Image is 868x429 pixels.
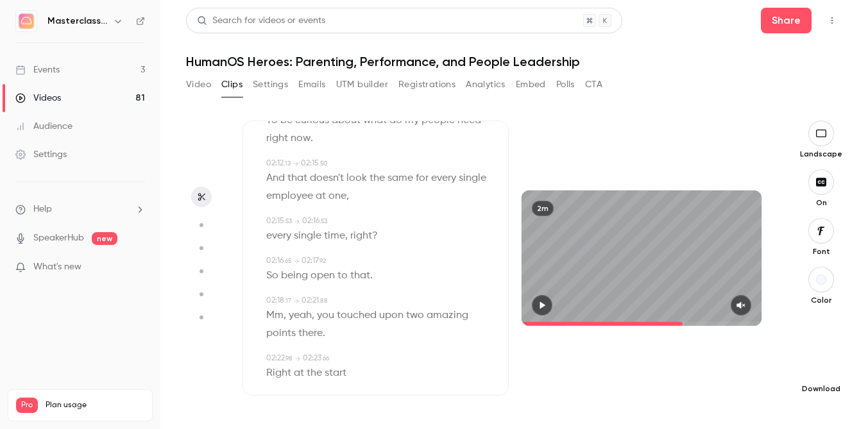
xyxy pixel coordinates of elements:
[294,296,299,306] span: →
[516,74,546,95] button: Embed
[298,74,325,95] button: Emails
[253,74,288,95] button: Settings
[319,298,328,304] span: . 88
[406,307,424,324] span: two
[350,227,372,245] span: right
[294,364,304,382] span: at
[302,297,319,305] span: 02:21
[221,74,243,95] button: Clips
[312,307,314,324] span: ,
[291,130,311,147] span: now
[301,160,319,167] span: 02:15
[325,364,346,382] span: start
[33,231,84,245] a: SpeakerHub
[281,267,308,285] span: being
[370,169,385,187] span: the
[46,400,144,410] span: Plan usage
[310,169,344,187] span: doesn't
[266,169,285,187] span: And
[319,258,326,264] span: . 92
[92,232,117,245] span: new
[284,307,286,324] span: ,
[266,227,291,245] span: every
[266,217,284,225] span: 02:15
[15,63,60,76] div: Events
[427,307,468,324] span: amazing
[33,203,52,216] span: Help
[266,267,278,285] span: So
[801,383,842,394] p: Download
[303,355,321,362] span: 02:23
[372,227,378,245] span: ?
[266,160,284,167] span: 02:12
[311,130,313,147] span: .
[336,74,388,95] button: UTM builder
[302,257,319,265] span: 02:17
[324,227,345,245] span: time
[346,169,367,187] span: look
[761,8,812,33] button: Share
[379,307,404,324] span: upon
[284,258,291,264] span: . 65
[266,355,285,362] span: 02:22
[822,10,842,31] button: Top Bar Actions
[800,149,842,159] p: Landscape
[266,130,288,147] span: right
[287,169,307,187] span: that
[585,74,602,95] button: CTA
[16,11,37,31] img: Masterclass Channel
[317,307,334,324] span: you
[47,15,108,28] h6: Masterclass Channel
[284,298,291,304] span: . 17
[16,398,38,413] span: Pro
[197,14,325,28] div: Search for videos or events
[431,169,456,187] span: every
[328,187,346,205] span: one
[337,307,377,324] span: touched
[266,257,284,265] span: 02:16
[293,159,298,169] span: →
[15,203,145,216] li: help-dropdown-opener
[801,246,842,257] p: Font
[266,307,284,324] span: Mm
[337,267,348,285] span: to
[801,198,842,208] p: On
[15,148,67,161] div: Settings
[302,217,319,225] span: 02:16
[294,257,299,266] span: →
[294,227,321,245] span: single
[186,54,842,69] h1: HumanOS Heroes: Parenting, Performance, and People Leadership
[319,160,327,167] span: . 50
[398,74,455,95] button: Registrations
[285,355,293,362] span: . 98
[801,295,842,305] p: Color
[298,324,323,342] span: there
[186,74,211,95] button: Video
[15,120,72,133] div: Audience
[466,74,506,95] button: Analytics
[266,364,291,382] span: Right
[532,201,554,216] div: 2m
[321,355,329,362] span: . 66
[266,187,313,205] span: employee
[316,187,326,205] span: at
[266,297,284,305] span: 02:18
[266,324,296,342] span: points
[323,324,325,342] span: .
[130,262,145,273] iframe: Noticeable Trigger
[284,218,292,224] span: . 53
[294,217,300,226] span: →
[346,187,349,205] span: ,
[284,160,291,167] span: . 13
[350,267,370,285] span: that
[370,267,373,285] span: .
[15,92,61,105] div: Videos
[319,218,327,224] span: . 53
[311,267,335,285] span: open
[416,169,429,187] span: for
[459,169,486,187] span: single
[556,74,575,95] button: Polls
[387,169,413,187] span: same
[307,364,322,382] span: the
[289,307,312,324] span: yeah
